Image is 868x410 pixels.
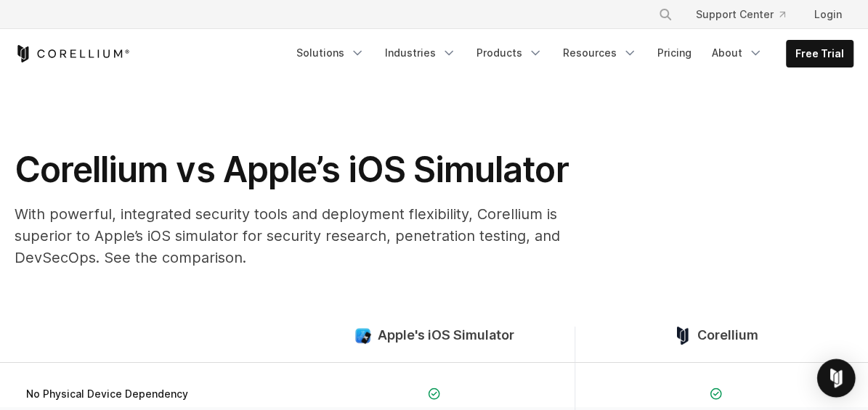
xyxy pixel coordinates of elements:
[817,359,856,398] div: Open Intercom Messenger
[652,1,678,28] button: Search
[354,327,372,345] img: compare_ios-simulator--large
[803,1,853,28] a: Login
[15,148,596,192] h1: Corellium vs Apple’s iOS Simulator
[15,203,596,268] p: With powerful, integrated security tools and deployment flexibility, Corellium is superior to App...
[428,388,440,400] img: Checkmark
[376,40,465,66] a: Industries
[554,40,646,66] a: Resources
[378,327,514,344] span: Apple's iOS Simulator
[288,40,853,67] div: Navigation Menu
[468,40,551,66] a: Products
[684,1,797,28] a: Support Center
[787,41,853,67] a: Free Trial
[710,388,722,400] img: Checkmark
[26,388,188,401] span: No Physical Device Dependency
[288,40,373,66] a: Solutions
[641,1,853,28] div: Navigation Menu
[697,327,758,344] span: Corellium
[703,40,771,66] a: About
[15,45,130,62] a: Corellium Home
[649,40,700,66] a: Pricing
